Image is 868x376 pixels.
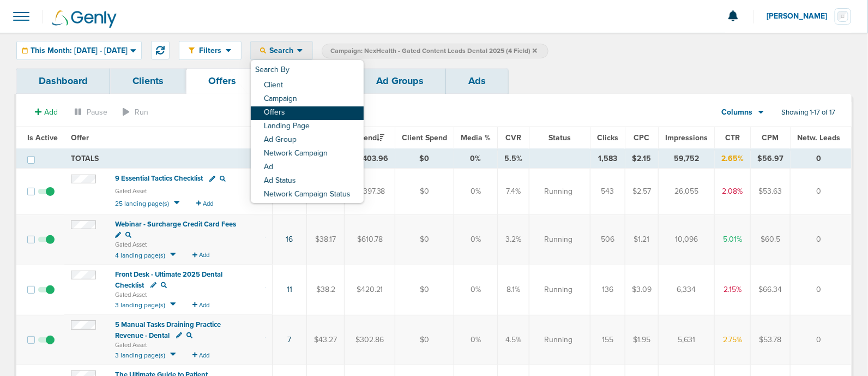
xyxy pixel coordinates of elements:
span: This Month: [DATE] - [DATE] [31,47,128,55]
span: Add [199,302,209,309]
span: Spend [355,133,384,142]
span: Running [544,186,572,197]
td: 2.75% [715,315,751,365]
span: Filters [195,46,226,55]
span: Webinar - Surcharge Credit Card Fees [115,220,236,229]
span: Running [544,335,572,345]
a: Campaign [251,93,364,106]
a: Ad Group [251,134,364,147]
td: 0% [454,315,498,365]
a: Ad Groups [354,68,446,94]
td: $60.5 [751,214,791,265]
span: Front Desk - Ultimate 2025 Dental Checklist [115,270,222,290]
small: Gated Asset [115,341,266,350]
td: $56.97 [751,149,791,169]
a: Ad Status [251,175,364,188]
a: Offers [186,68,258,94]
h6: Search By [251,61,364,79]
td: 5.5% [498,149,529,169]
span: 5 Manual Tasks Draining Practice Revenue - Dental [115,320,221,340]
a: Ads [446,68,508,94]
td: 155 [590,315,625,365]
span: Netw. Leads [797,133,840,142]
td: 1,583 [590,149,625,169]
td: 0 [791,214,852,265]
span: Is Active [27,133,58,142]
td: 3.2% [498,214,529,265]
small: Gated Asset [115,187,266,198]
td: 26,055 [659,169,715,215]
span: 3 landing page(s) [115,351,165,359]
td: 8.1% [498,265,529,315]
td: $3.09 [625,265,659,315]
td: $2.15 [625,149,659,169]
small: Gated Asset [115,241,266,249]
span: CPC [634,133,650,142]
a: Dashboard [16,68,110,94]
td: 136 [590,265,625,315]
span: 25 landing page(s) [115,200,169,207]
span: Search [266,46,297,55]
span: Impressions [665,133,708,142]
span: Showing 1-17 of 17 [781,108,835,117]
span: 9 Essential Tactics Checklist [115,174,203,183]
td: 5,631 [659,315,715,365]
a: Client [251,79,364,93]
span: Clicks [597,133,618,142]
td: $2.57 [625,169,659,215]
td: 543 [590,169,625,215]
a: Clients [110,68,186,94]
td: 2.15% [715,265,751,315]
span: Running [544,234,572,245]
span: Add [203,200,213,207]
td: TOTALS [64,149,273,169]
td: $53.78 [751,315,791,365]
td: $0 [395,265,454,315]
td: 2.08% [715,169,751,215]
span: Add [199,352,209,359]
a: 11 [287,285,292,294]
td: $3,403.96 [345,149,395,169]
small: Gated Asset [115,291,266,300]
td: $0 [395,315,454,365]
td: 506 [590,214,625,265]
td: $1,397.38 [345,169,395,215]
span: CVR [505,133,521,142]
td: $66.34 [751,265,791,315]
span: Add [44,108,58,117]
td: $38.17 [307,214,345,265]
span: 3 landing page(s) [115,301,165,309]
a: Offers [251,106,364,120]
span: 4 landing page(s) [115,251,165,259]
span: Columns [722,107,753,118]
td: $1.95 [625,315,659,365]
a: 16 [286,235,293,244]
td: 10,096 [659,214,715,265]
td: $43.27 [307,315,345,365]
td: $0 [395,169,454,215]
td: 0 [791,149,852,169]
td: $610.78 [345,214,395,265]
span: Add [199,252,209,259]
td: $0 [395,149,454,169]
span: Media % [461,133,491,142]
td: $1.21 [625,214,659,265]
td: 0 [791,169,852,215]
span: Campaign: NexHealth - Gated Content Leads Dental 2025 (4 Field) [330,46,537,56]
td: $53.63 [751,169,791,215]
img: Genly [52,10,117,28]
span: CPM [762,133,779,142]
td: 5.01% [715,214,751,265]
a: Network Campaign [251,147,364,161]
td: 0 [791,315,852,365]
span: CTR [725,133,740,142]
span: Client Spend [402,133,447,142]
td: 59,752 [659,149,715,169]
td: 6,334 [659,265,715,315]
a: Network Campaign Status [251,188,364,202]
td: 0% [454,265,498,315]
span: [PERSON_NAME] [767,13,835,20]
td: 4.5% [498,315,529,365]
a: 7 [287,335,291,344]
span: Running [544,284,572,295]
